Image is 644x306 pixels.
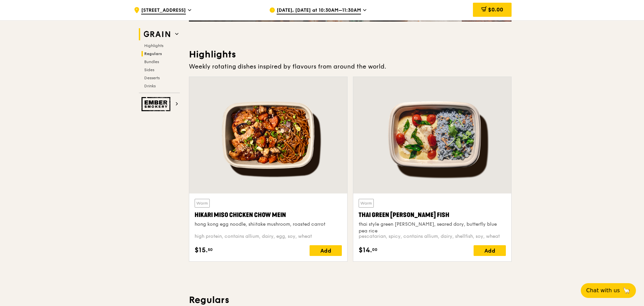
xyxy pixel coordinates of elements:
div: Warm [359,199,374,208]
span: 00 [372,247,377,252]
div: thai style green [PERSON_NAME], seared dory, butterfly blue pea rice [359,221,506,234]
span: Highlights [144,43,163,48]
span: [DATE], [DATE] at 10:30AM–11:30AM [277,7,361,14]
span: $15. [195,245,208,255]
span: $14. [359,245,372,255]
span: 🦙 [622,287,631,295]
div: Hikari Miso Chicken Chow Mein [195,210,342,220]
div: pescatarian, spicy, contains allium, dairy, shellfish, soy, wheat [359,233,506,240]
div: Weekly rotating dishes inspired by flavours from around the world. [189,62,512,71]
div: Add [474,245,506,256]
span: $0.00 [488,6,503,13]
span: Drinks [144,84,156,88]
span: Desserts [144,76,160,80]
span: Chat with us [586,287,620,295]
span: 50 [208,247,213,252]
div: Warm [195,199,210,208]
h3: Regulars [189,294,512,306]
h3: Highlights [189,48,512,60]
img: Grain web logo [142,28,172,40]
span: Regulars [144,51,162,56]
img: Ember Smokery web logo [142,97,172,111]
span: Bundles [144,59,159,64]
div: high protein, contains allium, dairy, egg, soy, wheat [195,233,342,240]
div: Thai Green [PERSON_NAME] Fish [359,210,506,220]
button: Chat with us🦙 [581,283,636,298]
div: Add [310,245,342,256]
span: Sides [144,68,154,72]
span: [STREET_ADDRESS] [141,7,186,14]
div: hong kong egg noodle, shiitake mushroom, roasted carrot [195,221,342,228]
